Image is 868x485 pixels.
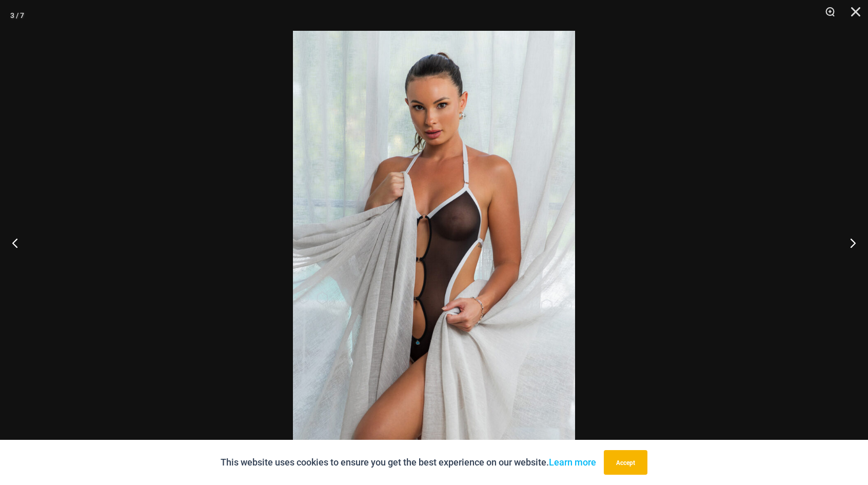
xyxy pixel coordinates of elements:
[549,457,596,468] a: Learn more
[604,450,647,475] button: Accept
[830,217,868,268] button: Next
[10,8,24,23] div: 3 / 7
[293,31,575,454] img: Electric Illusion Noir 1949 Bodysuit 01
[221,455,596,470] p: This website uses cookies to ensure you get the best experience on our website.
